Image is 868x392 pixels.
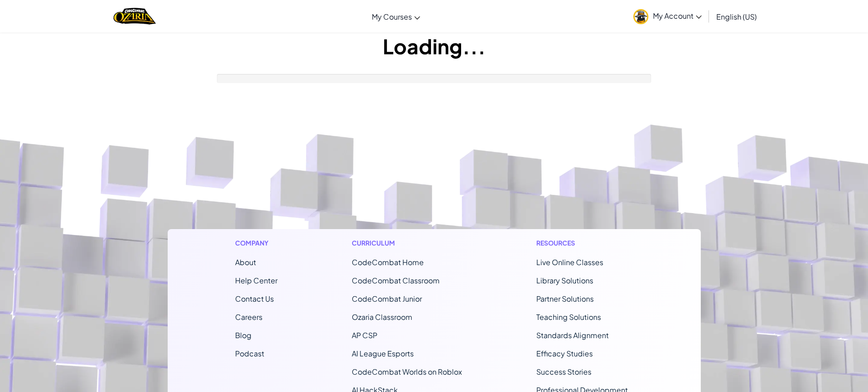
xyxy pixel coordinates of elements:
a: About [235,257,256,267]
img: avatar [633,9,648,24]
a: Ozaria by CodeCombat logo [113,7,156,26]
a: Efficacy Studies [536,349,593,358]
h1: Company [235,238,277,248]
a: Podcast [235,349,264,358]
a: English (US) [712,4,761,29]
a: Help Center [235,276,277,285]
a: Ozaria Classroom [352,312,412,322]
a: AI League Esports [352,349,414,358]
a: Careers [235,312,262,322]
span: My Courses [372,12,412,21]
span: CodeCombat Home [352,257,424,267]
a: Blog [235,330,252,340]
span: English (US) [716,12,757,21]
h1: Resources [536,238,633,248]
a: Partner Solutions [536,294,594,303]
a: My Account [629,2,706,31]
span: My Account [653,11,702,21]
a: Success Stories [536,367,591,376]
a: CodeCombat Worlds on Roblox [352,367,462,376]
a: CodeCombat Classroom [352,276,440,285]
a: Library Solutions [536,276,593,285]
a: CodeCombat Junior [352,294,422,303]
a: My Courses [367,4,425,29]
span: Contact Us [235,294,274,303]
img: Home [113,7,156,26]
h1: Curriculum [352,238,462,248]
a: Standards Alignment [536,330,609,340]
a: Live Online Classes [536,257,603,267]
a: AP CSP [352,330,377,340]
a: Teaching Solutions [536,312,601,322]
